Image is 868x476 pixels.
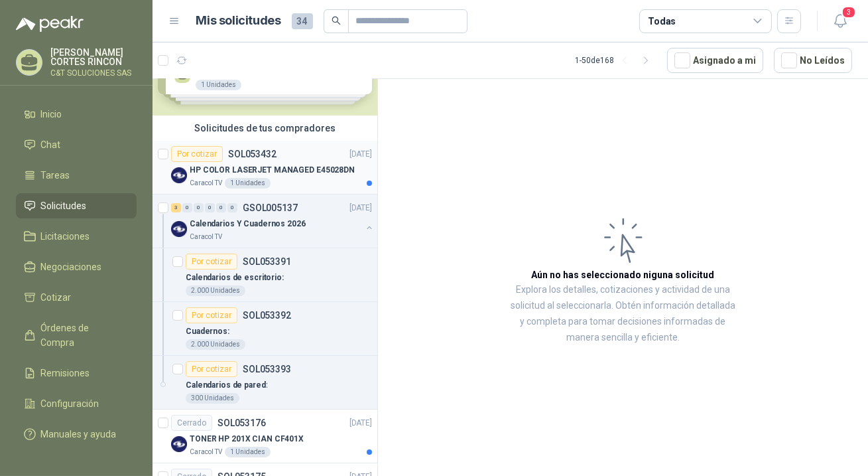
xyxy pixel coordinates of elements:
h3: Aún no has seleccionado niguna solicitud [532,268,715,282]
h1: Mis solicitudes [196,11,281,31]
img: Logo peakr [16,16,84,32]
a: Inicio [16,102,137,127]
p: GSOL005137 [243,203,298,212]
div: Todas [648,14,676,29]
div: 0 [205,203,215,212]
a: Manuales y ayuda [16,422,137,447]
p: Cuadernos: [186,325,229,338]
span: Remisiones [41,366,90,380]
div: 1 - 50 de 168 [575,50,656,71]
div: 300 Unidades [186,393,239,404]
div: Por cotizar [186,254,237,270]
div: 1 Unidades [225,447,271,457]
div: 0 [194,203,204,212]
span: Manuales y ayuda [41,427,117,441]
a: CerradoSOL053176[DATE] Company LogoTONER HP 201X CIAN CF401XCaracol TV1 Unidades [153,410,377,463]
p: C&T SOLUCIONES SAS [50,69,137,77]
span: Configuración [41,396,99,411]
div: Por cotizar [186,361,237,377]
p: Calendarios de escritorio: [186,272,284,284]
p: Calendarios Y Cuadernos 2026 [190,218,306,230]
span: Tareas [41,168,70,183]
a: Chat [16,132,137,157]
span: Licitaciones [41,229,90,244]
span: search [332,16,341,25]
img: Company Logo [171,436,187,452]
p: TONER HP 201X CIAN CF401X [190,433,304,445]
button: Asignado a mi [667,48,763,73]
div: 2.000 Unidades [186,285,245,296]
span: Cotizar [41,290,72,305]
div: 2.000 Unidades [186,339,245,350]
span: Inicio [41,107,62,121]
p: [DATE] [349,202,372,214]
button: No Leídos [774,48,852,73]
div: Por cotizar [186,307,237,323]
div: 0 [227,203,237,212]
div: 3 [171,203,181,212]
p: [DATE] [349,417,372,430]
div: 0 [182,203,192,212]
img: Company Logo [171,167,187,183]
span: Chat [41,137,61,152]
a: Por cotizarSOL053432[DATE] Company LogoHP COLOR LASERJET MANAGED E45028DNCaracol TV1 Unidades [153,141,377,195]
div: Solicitudes de tus compradores [153,116,377,141]
span: Solicitudes [41,198,87,213]
a: Por cotizarSOL053392Cuadernos:2.000 Unidades [153,302,377,356]
div: Cerrado [171,415,212,431]
p: SOL053432 [228,149,277,159]
p: SOL053391 [243,257,291,266]
p: HP COLOR LASERJET MANAGED E45028DN [190,164,355,177]
p: [PERSON_NAME] CORTES RINCON [50,48,137,66]
p: Caracol TV [190,232,222,242]
a: Por cotizarSOL053393Calendarios de pared:300 Unidades [153,356,377,410]
p: Caracol TV [190,447,222,457]
p: SOL053176 [217,418,266,428]
p: Explora los detalles, cotizaciones y actividad de una solicitud al seleccionarla. Obtén informaci... [511,282,735,346]
a: 3 0 0 0 0 0 GSOL005137[DATE] Company LogoCalendarios Y Cuadernos 2026Caracol TV [171,200,375,242]
p: SOL053392 [243,311,291,320]
a: Configuración [16,391,137,416]
span: Negociaciones [41,260,102,274]
a: Cotizar [16,285,137,310]
p: SOL053393 [243,364,291,374]
div: 0 [216,203,226,212]
img: Company Logo [171,221,187,237]
a: Órdenes de Compra [16,315,137,355]
a: Por cotizarSOL053391Calendarios de escritorio:2.000 Unidades [153,248,377,302]
div: Por cotizar [171,146,223,162]
span: 34 [292,13,313,29]
div: 1 Unidades [225,178,271,189]
button: 3 [828,9,852,33]
span: Órdenes de Compra [41,321,124,350]
p: Caracol TV [190,178,222,189]
span: 3 [841,6,856,19]
a: Negociaciones [16,254,137,279]
p: [DATE] [349,148,372,161]
a: Tareas [16,163,137,188]
a: Solicitudes [16,193,137,218]
p: Calendarios de pared: [186,379,267,392]
a: Licitaciones [16,224,137,249]
a: Remisiones [16,360,137,386]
